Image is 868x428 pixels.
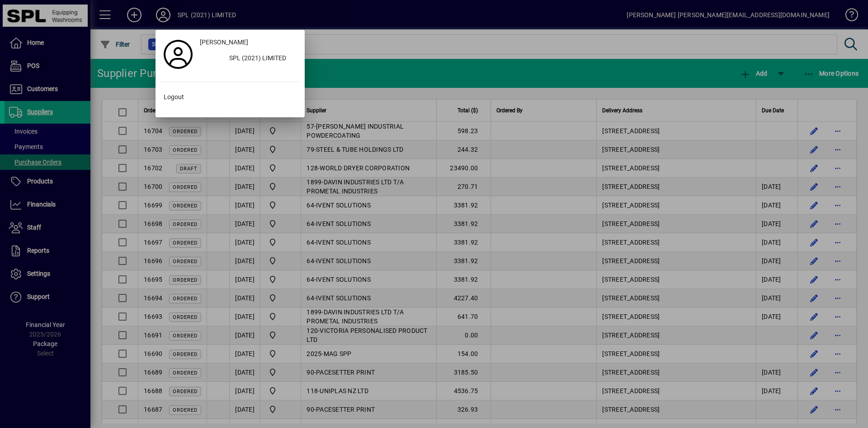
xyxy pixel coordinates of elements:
a: [PERSON_NAME] [196,34,300,51]
div: SPL (2021) LIMITED [222,51,300,67]
button: Logout [160,89,300,106]
span: Logout [164,92,184,102]
button: SPL (2021) LIMITED [196,51,300,67]
a: Profile [160,46,196,63]
span: [PERSON_NAME] [200,38,248,47]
